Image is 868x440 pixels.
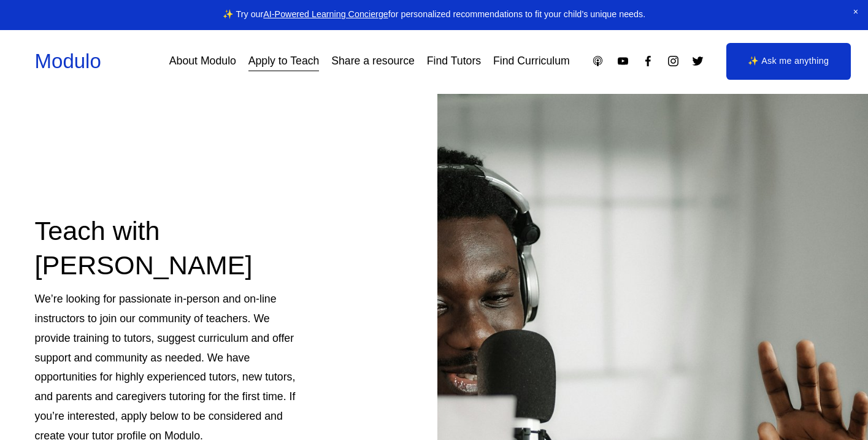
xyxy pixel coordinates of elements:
a: Share a resource [331,50,415,72]
a: Facebook [642,55,655,68]
a: Apple Podcasts [591,55,604,68]
a: About Modulo [169,50,236,72]
a: AI-Powered Learning Concierge [263,9,388,19]
a: Find Tutors [427,50,481,72]
a: Twitter [691,55,704,68]
h2: Teach with [PERSON_NAME] [35,214,297,283]
a: Instagram [667,55,680,68]
a: YouTube [616,55,629,68]
a: ✨ Ask me anything [726,43,851,80]
a: Apply to Teach [248,50,320,72]
a: Modulo [35,50,101,72]
a: Find Curriculum [493,50,570,72]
